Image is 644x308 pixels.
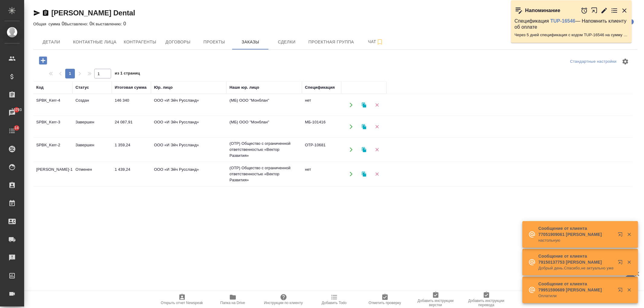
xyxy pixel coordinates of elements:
[309,291,360,308] button: Добавить Todo
[538,265,614,271] p: Добрый день.Спасибо,не актуально уже
[623,259,635,265] button: Закрыть
[236,38,265,46] span: Заказы
[369,301,401,305] span: Отметить проверку
[72,94,112,116] td: Создан
[157,291,207,308] button: Открыть отчет Newspeak
[461,291,512,308] button: Добавить инструкции перевода
[371,144,383,156] button: Удалить
[72,116,112,137] td: Завершен
[601,7,608,14] button: Редактировать
[151,139,226,160] td: ООО «И Эйч Руссланд»
[161,301,203,305] span: Открыть отчет Newspeak
[614,228,629,243] button: Открыть в новой вкладке
[151,94,226,116] td: ООО «И Эйч Руссланд»
[33,22,62,26] p: Общая сумма
[64,22,89,26] p: Выставлено:
[163,38,192,46] span: Договоры
[371,168,383,180] button: Удалить
[376,38,383,46] svg: Подписаться
[51,9,135,17] a: [PERSON_NAME] Dental
[226,162,302,186] td: (OTP) Общество с ограниченной ответственностью «Вектор Развития»
[115,70,140,78] span: из 1 страниц
[226,138,302,162] td: (OTP) Общество с ограниченной ответственностью «Вектор Развития»
[414,299,457,307] span: Добавить инструкции верстки
[581,7,588,14] button: Отложить
[371,120,383,133] button: Удалить
[569,57,618,66] div: split button
[151,116,226,137] td: ООО «И Эйч Руссланд»
[538,293,614,299] p: Оплатили
[226,116,302,137] td: (МБ) ООО "Монблан"
[623,287,635,293] button: Закрыть
[11,125,22,131] span: 14
[151,164,226,185] td: ООО «И Эйч Руссланд»
[112,139,151,160] td: 1 359,24
[112,94,151,116] td: 146 340
[124,38,156,46] span: Контрагенты
[112,116,151,137] td: 24 087,91
[8,107,25,113] span: 10793
[36,84,43,90] div: Код
[33,164,72,185] td: [PERSON_NAME]-1
[302,94,341,116] td: нет
[514,32,628,38] p: Через 5 дней спецификация с кодом TUP-16546 на сумму 100926.66 RUB будет просрочена
[614,284,629,298] button: Открыть в новой вкладке
[591,4,598,17] button: Открыть в новой вкладке
[302,116,341,137] td: МБ-101416
[308,38,354,46] span: Проектная группа
[305,84,335,90] div: Спецификация
[623,232,635,237] button: Закрыть
[358,168,370,180] button: Клонировать
[33,9,40,17] button: Скопировать ссылку для ЯМессенджера
[272,38,301,46] span: Сделки
[322,301,346,305] span: Добавить Todo
[33,116,72,137] td: SPBK_Kerr-3
[72,139,112,160] td: Завершен
[33,139,72,160] td: SPBK_Kerr-2
[358,144,370,156] button: Клонировать
[345,144,357,156] button: Открыть
[358,120,370,133] button: Клонировать
[33,94,72,116] td: SPBK_Kerr-4
[258,291,309,308] button: Инструкции по клиенту
[358,99,370,111] button: Клонировать
[361,38,390,46] span: Чат
[514,18,628,30] p: Спецификация — Напомнить клиенту об оплате
[371,99,383,111] button: Удалить
[2,123,23,138] a: 14
[75,84,89,90] div: Статус
[154,84,173,90] div: Юр. лицо
[200,38,229,46] span: Проекты
[538,237,614,243] p: настольную
[525,8,560,14] p: Напоминание
[614,256,629,271] button: Открыть в новой вкладке
[410,291,461,308] button: Добавить инструкции верстки
[112,164,151,185] td: 1 439,24
[229,84,259,90] div: Наше юр. лицо
[92,22,123,26] p: К выставлению:
[42,9,49,17] button: Скопировать ссылку
[2,105,23,120] a: 10793
[73,38,117,46] span: Контактные лица
[207,291,258,308] button: Папка на Drive
[226,94,302,116] td: (МБ) ООО "Монблан"
[33,20,637,27] div: 0 0 0
[360,291,410,308] button: Отметить проверку
[345,168,357,180] button: Открыть
[538,225,614,237] p: Сообщение от клиента 77051909061 [PERSON_NAME]
[264,301,303,305] span: Инструкции по клиенту
[465,299,508,307] span: Добавить инструкции перевода
[550,18,575,24] a: TUP-16546
[611,7,618,14] button: Перейти в todo
[345,99,357,111] button: Открыть
[538,281,614,293] p: Сообщение от клиента 79951590689 [PERSON_NAME]
[115,84,146,90] div: Итоговая сумма
[35,54,51,67] button: Добавить проект
[538,253,614,265] p: Сообщение от клиента 79150137753 [PERSON_NAME]
[618,54,633,69] span: Настроить таблицу
[302,164,341,185] td: нет
[345,120,357,133] button: Открыть
[302,139,341,160] td: OTP-10681
[220,301,245,305] span: Папка на Drive
[37,38,66,46] span: Детали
